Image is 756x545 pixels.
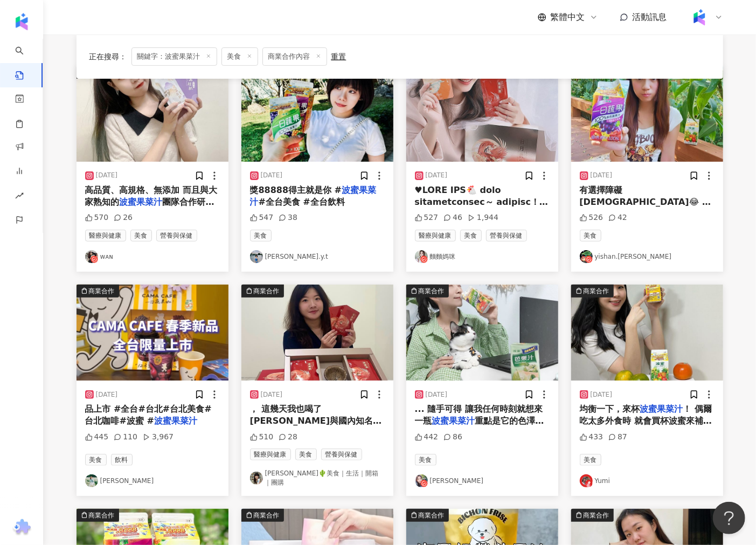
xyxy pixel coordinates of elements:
img: chrome extension [11,519,32,536]
a: KOL AvatarYumi [580,474,715,487]
img: logo icon [13,13,30,30]
span: 營養與保健 [486,230,527,242]
span: ！ 偶爾吃太多外食時 就會買杯波蜜來補充營養 除了 [580,404,712,438]
span: 獎88888得主就是你 # [250,185,342,195]
div: [DATE] [96,171,118,180]
span: 美食 [580,230,601,242]
button: 商業合作 [77,66,228,162]
span: 重點是它的色澤橘色好美 是[PERSON_NAME] [415,416,544,438]
span: 均衡一下，來杯 [580,404,640,414]
div: 商業合作 [254,286,280,296]
iframe: Help Scout Beacon - Open [713,502,745,534]
div: [DATE] [261,171,283,180]
img: KOL Avatar [415,474,428,487]
a: KOL Avatar[PERSON_NAME].y.t [250,250,385,263]
span: 美食 [580,454,601,466]
img: post-image [571,285,723,381]
div: 商業合作 [584,510,609,521]
div: 547 [250,212,274,223]
img: KOL Avatar [85,474,98,487]
mark: 波蜜果菜汁 [640,404,683,414]
img: post-image [241,66,393,162]
span: 美食 [221,47,258,66]
button: 商業合作 [241,66,393,162]
div: 26 [114,212,133,223]
span: 營養與保健 [321,449,362,460]
a: KOL Avatar[PERSON_NAME] [85,474,220,487]
mark: 波蜜果菜汁 [432,416,475,426]
span: 美食 [250,230,272,242]
div: 87 [608,432,627,443]
button: 商業合作 [571,66,723,162]
span: ... 隨手可得 讓我任何時刻就想來一瓶 [415,404,543,426]
span: 有選擇障礙[DEMOGRAPHIC_DATA]😂 由多種蔬果組合而成的 [580,185,711,219]
mark: 波蜜果菜汁 [250,185,377,207]
img: post-image [77,66,228,162]
mark: 波蜜果菜汁 [154,416,197,426]
span: 正在搜尋 ： [89,52,127,61]
div: 445 [85,432,109,443]
span: 美食 [295,449,317,460]
img: KOL Avatar [415,250,428,263]
a: KOL Avatar[PERSON_NAME]🌵美食｜生活｜開箱｜團購 [250,469,385,487]
div: 商業合作 [89,510,115,521]
mark: 波蜜果菜汁 [120,197,163,207]
img: post-image [406,285,558,381]
span: 商業合作內容 [262,47,327,66]
div: [DATE] [426,171,448,180]
img: KOL Avatar [250,250,263,263]
button: 商業合作 [406,66,558,162]
img: KOL Avatar [250,472,263,485]
div: 38 [279,212,297,223]
span: #全台美食 #全台飲料 [259,197,345,207]
span: 營養與保健 [156,230,197,242]
span: 飲料 [111,454,133,466]
a: KOL Avatar[PERSON_NAME] [415,474,550,487]
div: 526 [580,212,604,223]
span: 美食 [460,230,482,242]
span: 活動訊息 [633,12,667,22]
span: 美食 [130,230,152,242]
span: 品上市 #全台#台北#台北美食#台北咖啡#波蜜 # [85,404,212,426]
img: post-image [77,285,228,381]
div: 商業合作 [584,286,609,296]
button: 商業合作 [77,285,228,381]
span: rise [15,185,24,209]
div: 527 [415,212,439,223]
img: Kolr%20app%20icon%20%281%29.png [689,7,710,27]
img: KOL Avatar [580,474,593,487]
a: search [15,39,37,81]
div: [DATE] [426,390,448,399]
a: KOL Avatarᴡᴀɴ [85,250,220,263]
div: 商業合作 [254,510,280,521]
div: 重置 [331,52,346,61]
button: 商業合作 [406,285,558,381]
div: 42 [608,212,627,223]
span: 關鍵字：波蜜果菜汁 [131,47,217,66]
div: [DATE] [591,171,613,180]
div: 570 [85,212,109,223]
a: KOL Avatar麵麵媽咪 [415,250,550,263]
div: [DATE] [261,390,283,399]
div: 86 [443,432,462,443]
img: post-image [241,285,393,381]
button: 商業合作 [241,285,393,381]
span: 美食 [85,454,107,466]
button: 商業合作 [571,285,723,381]
div: 28 [279,432,297,443]
div: 3,967 [143,432,174,443]
img: post-image [571,66,723,162]
img: post-image [406,66,558,162]
span: 醫療與健康 [85,230,126,242]
span: 美食 [415,454,436,466]
div: 433 [580,432,604,443]
div: 商業合作 [419,510,445,521]
img: KOL Avatar [85,250,98,263]
a: KOL Avataryishan.[PERSON_NAME] [580,250,715,263]
span: 繁體中文 [551,11,585,23]
div: 1,944 [468,212,498,223]
div: 510 [250,432,274,443]
div: 商業合作 [419,286,445,296]
div: 442 [415,432,439,443]
div: 110 [114,432,137,443]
